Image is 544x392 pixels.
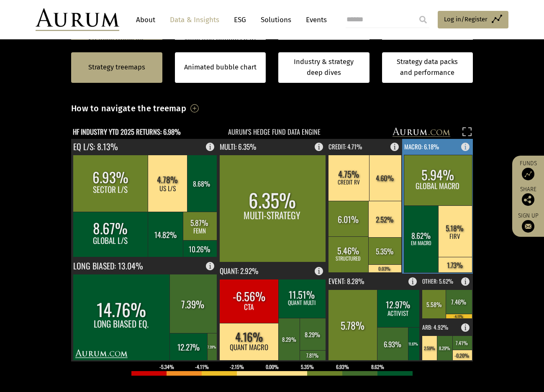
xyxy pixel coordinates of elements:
img: Aurum [36,8,119,31]
div: Share [516,187,540,206]
a: Events [302,12,327,28]
a: Funds [516,160,540,180]
img: Sign up to our newsletter [522,220,534,233]
h3: How to navigate the treemap [71,101,186,115]
a: Strategy data packs and performance [382,52,473,83]
img: Access Funds [522,168,534,180]
span: Log in/Register [444,14,488,24]
a: About [132,12,159,28]
a: Log in/Register [438,11,508,28]
input: Submit [415,11,431,28]
a: Sign up [516,212,540,233]
a: Industry & strategy deep dives [278,52,370,83]
a: ESG [230,12,250,28]
a: Data & Insights [166,12,223,28]
a: Solutions [257,12,295,28]
a: Animated bubble chart [184,62,257,73]
img: Share this post [522,193,534,206]
a: Strategy treemaps [88,62,145,73]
